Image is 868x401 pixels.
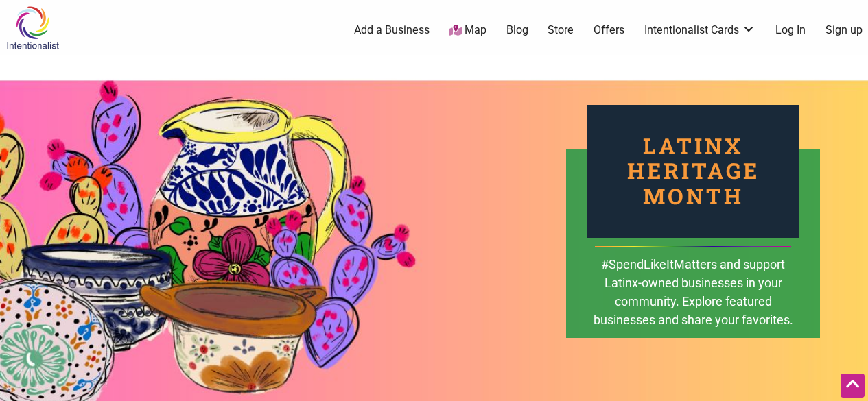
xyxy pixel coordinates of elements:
[506,23,528,38] a: Blog
[548,23,574,38] a: Store
[841,374,865,398] div: Scroll Back to Top
[354,23,430,38] a: Add a Business
[449,23,486,38] a: Map
[825,23,863,38] a: Sign up
[644,23,755,38] a: Intentionalist Cards
[594,23,624,38] a: Offers
[775,23,806,38] a: Log In
[587,105,799,238] div: Latinx Heritage Month
[592,255,794,349] div: #SpendLikeItMatters and support Latinx-owned businesses in your community. Explore featured busin...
